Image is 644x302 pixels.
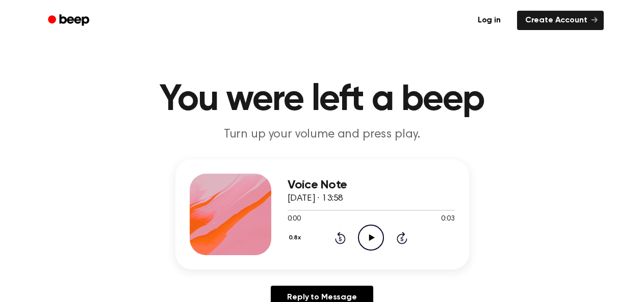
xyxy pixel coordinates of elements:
[61,81,583,118] h1: You were left a beep
[126,126,518,143] p: Turn up your volume and press play.
[288,229,305,246] button: 0.8x
[441,214,454,225] span: 0:03
[288,214,301,225] span: 0:00
[41,11,98,31] a: Beep
[288,194,344,203] span: [DATE] · 13:58
[468,9,511,32] a: Log in
[517,11,604,30] a: Create Account
[288,178,455,192] h3: Voice Note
